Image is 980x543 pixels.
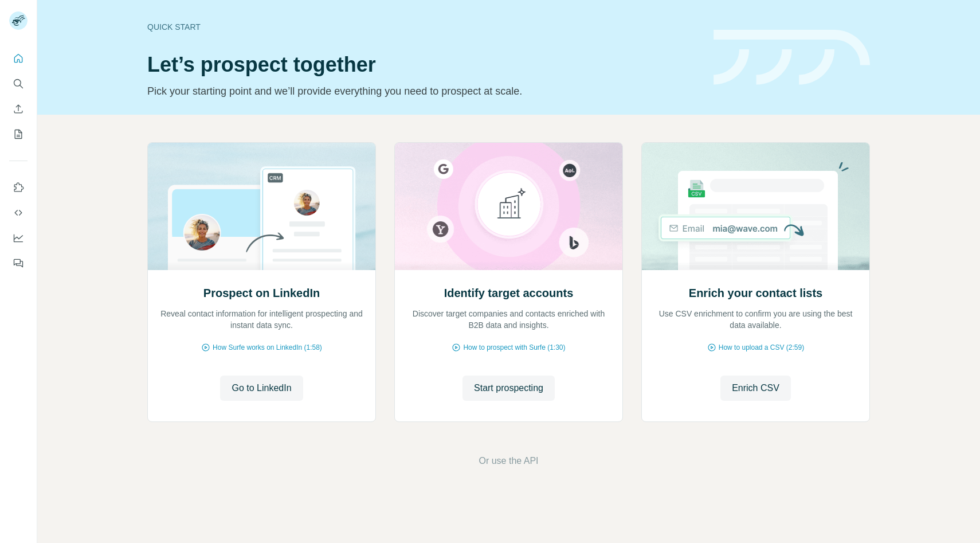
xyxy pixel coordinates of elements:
[394,143,623,270] img: Identify target accounts
[463,342,565,353] span: How to prospect with Surfe (1:30)
[653,308,858,331] p: Use CSV enrichment to confirm you are using the best data available.
[714,30,870,85] img: banner
[9,253,28,274] button: Feedback
[147,83,700,99] p: Pick your starting point and we’ll provide everything you need to prospect at scale.
[474,381,543,395] span: Start prospecting
[720,376,791,401] button: Enrich CSV
[9,177,28,198] button: Use Surfe on LinkedIn
[159,308,364,331] p: Reveal contact information for intelligent prospecting and instant data sync.
[719,342,804,353] span: How to upload a CSV (2:59)
[444,285,574,301] h2: Identify target accounts
[479,454,538,468] button: Or use the API
[9,99,28,119] button: Enrich CSV
[732,381,779,395] span: Enrich CSV
[203,285,320,301] h2: Prospect on LinkedIn
[9,124,28,144] button: My lists
[9,202,28,223] button: Use Surfe API
[147,21,700,33] div: Quick start
[9,228,28,248] button: Dashboard
[220,376,303,401] button: Go to LinkedIn
[147,143,376,270] img: Prospect on LinkedIn
[641,143,870,270] img: Enrich your contact lists
[462,376,555,401] button: Start prospecting
[689,285,822,301] h2: Enrich your contact lists
[213,342,322,353] span: How Surfe works on LinkedIn (1:58)
[232,381,291,395] span: Go to LinkedIn
[406,308,611,331] p: Discover target companies and contacts enriched with B2B data and insights.
[147,53,700,76] h1: Let’s prospect together
[9,48,28,69] button: Quick start
[9,73,28,94] button: Search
